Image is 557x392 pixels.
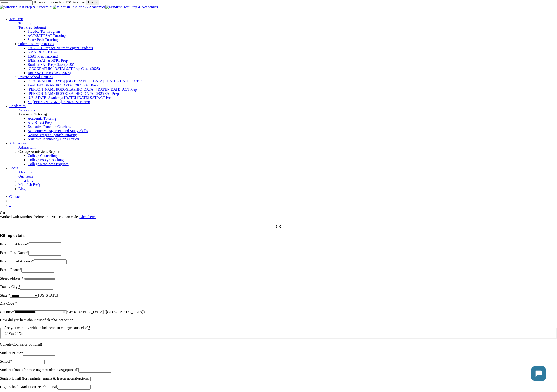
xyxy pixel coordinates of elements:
input: Yes [5,332,8,335]
span: Locations [18,179,33,182]
a: Neurodivergent Spanish Tutoring [28,133,77,137]
abbr: required [89,326,90,330]
span: College Admissions Support [18,150,61,153]
span: Admissions [18,145,36,149]
span: Mindfish FAQ [18,183,40,187]
a: Assistive Technology Consultation [28,137,79,141]
span: Colorado [38,293,58,297]
a: Contact [9,195,21,199]
span: (optional) [44,385,58,389]
a: Our Team [18,174,557,179]
span: Academic Tutoring [18,112,47,116]
a: Locations [18,179,557,183]
span: (optional) [64,368,78,372]
a: Mindfish FAQ [18,183,557,187]
abbr: required [18,285,20,289]
a: Kent [GEOGRAPHIC_DATA]: 2025 SAT Prep [28,83,98,87]
a: About Us [18,170,557,174]
span: Select option [54,318,73,322]
a: GMAT & GRE Exam Prep [28,50,67,54]
input: No [15,332,18,335]
abbr: required [15,301,17,305]
a: Practice Test Program [28,29,60,33]
a: Test Prep [9,17,23,21]
abbr: required [21,276,23,280]
a: AP/IB Test Prep [28,121,52,124]
a: [PERSON_NAME][GEOGRAPHIC_DATA]: 2025 SAT Prep [28,92,119,95]
span: Academic Management and Study Skills [28,129,88,133]
a: Admissions [18,145,557,150]
a: [US_STATE] Academy: [DATE]-[DATE] SAT/ACT Prep [28,96,113,100]
span: State [38,293,58,297]
a: Admissions [9,141,27,145]
a: Academics [18,108,557,112]
abbr: required [8,293,10,297]
iframe: Chatbot [527,362,551,386]
a: Executive Function Coaching [28,125,71,129]
a: [GEOGRAPHIC_DATA] SAT Prep Class (2025) [28,67,100,71]
span: Blog [18,187,26,191]
label: Yes [4,332,14,336]
a: Boise SAT Prep Class (2025) [28,71,71,75]
a: Test Prep [18,21,557,25]
a: College Essay Coaching [28,158,64,162]
span: About Us [18,170,33,174]
a: About [9,166,18,170]
span: Country [66,310,145,314]
a: ACT/SAT/PSAT Tutoring [28,34,66,37]
a: Private School Courses [18,75,53,79]
legend: Are you working with an independent college counselor? [4,326,91,330]
a: LSAT Prep Tutoring [28,54,58,58]
img: Mindfish Test Prep & Academics [53,5,105,9]
a: College Readiness Program [28,162,69,166]
a: 1 [9,203,557,207]
img: Mindfish Test Prep & Academics [105,5,158,9]
a: [PERSON_NAME][GEOGRAPHIC_DATA]: [DATE]-[DATE] ACT Prep [28,87,137,91]
a: Test Prep Tutoring [18,25,46,29]
a: Other Test Prep Options [18,42,54,46]
a: ISEE, SSAT, & HSPT Prep [28,58,68,62]
a: SAT/ACT Prep for Neurodivergent Students [28,46,93,50]
span: Our Team [18,174,33,178]
a: St. [PERSON_NAME]’s: 2024 ISEE Prep [28,100,90,104]
a: Academic Tutoring [28,116,56,120]
a: College Counseling [28,154,57,158]
span: Hit enter to search or ESC to close [34,0,85,4]
span: Academics [18,108,35,112]
a: Click here. [79,215,96,219]
a: [GEOGRAPHIC_DATA] [GEOGRAPHIC_DATA]: [DATE]-[DATE] ACT Prep [28,79,146,83]
a: Academics [9,104,26,108]
span: Score Peak Tutoring [28,38,58,42]
span: Test Prep [18,21,32,25]
a: Boulder SAT Prep Class (2025) [28,63,74,66]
